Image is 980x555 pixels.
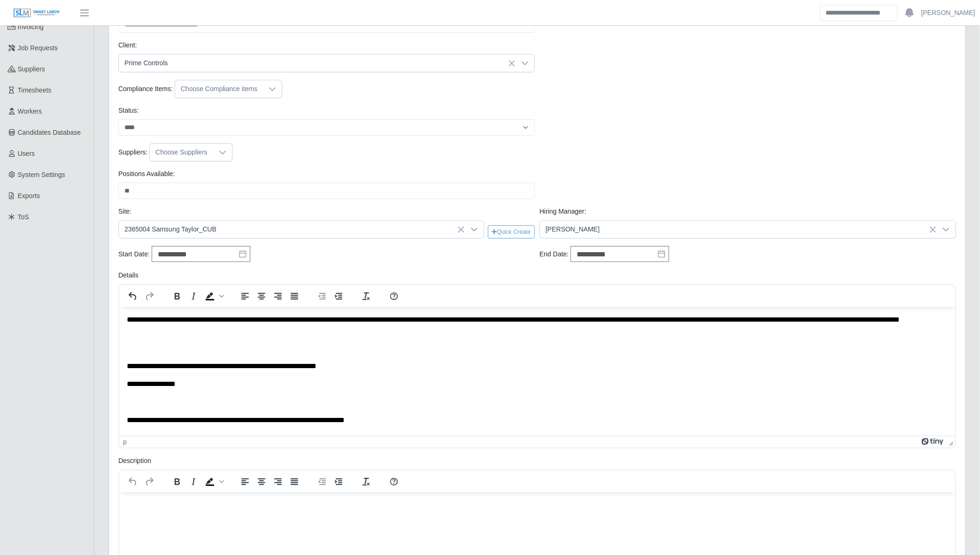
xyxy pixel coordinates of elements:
[314,475,330,488] button: Decrease indent
[118,147,147,157] label: Suppliers:
[119,307,955,436] iframe: Rich Text Area
[540,249,569,259] label: End Date:
[18,213,29,221] span: ToS
[237,475,253,488] button: Align left
[237,290,253,303] button: Align left
[18,108,42,115] span: Workers
[18,86,52,94] span: Timesheets
[314,290,330,303] button: Decrease indent
[119,54,516,72] span: Prime Controls
[118,169,175,179] label: Positions Available:
[286,475,302,488] button: Justify
[118,456,151,466] label: Description
[254,290,270,303] button: Align center
[150,144,213,161] div: Choose Suppliers
[125,475,141,488] button: Undo
[386,475,402,488] button: Help
[331,290,347,303] button: Increase indent
[270,475,286,488] button: Align right
[175,80,263,98] div: Choose Compliance items
[118,270,139,280] label: Details
[125,290,141,303] button: Undo
[18,65,45,73] span: Suppliers
[540,221,937,238] span: Kyle Preston
[540,207,586,216] label: Hiring Manager:
[8,8,828,18] body: Rich Text Area. Press ALT-0 for help.
[202,475,225,488] div: Background color Black
[945,436,955,447] div: Press the Up and Down arrow keys to resize the editor.
[18,44,58,52] span: Job Requests
[119,221,465,238] span: 2365004 Samsung Taylor_CUB
[921,8,975,18] a: [PERSON_NAME]
[118,84,173,94] label: Compliance Items:
[185,290,201,303] button: Italic
[141,475,157,488] button: Redo
[18,129,81,136] span: Candidates Database
[358,475,374,488] button: Clear formatting
[118,40,137,50] label: Client:
[18,192,40,200] span: Exports
[118,106,139,116] label: Status:
[169,290,185,303] button: Bold
[18,150,35,157] span: Users
[118,207,131,216] label: Site:
[922,438,945,446] a: Powered by Tiny
[386,290,402,303] button: Help
[18,171,65,178] span: System Settings
[118,249,150,259] label: Start Date:
[185,475,201,488] button: Italic
[169,475,185,488] button: Bold
[202,290,225,303] div: Background color Black
[123,438,127,446] div: p
[13,8,60,18] img: SLM Logo
[254,475,270,488] button: Align center
[286,290,302,303] button: Justify
[488,225,535,239] button: Quick Create
[331,475,347,488] button: Increase indent
[18,23,44,31] span: Invoicing
[820,5,898,21] input: Search
[270,290,286,303] button: Align right
[141,290,157,303] button: Redo
[358,290,374,303] button: Clear formatting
